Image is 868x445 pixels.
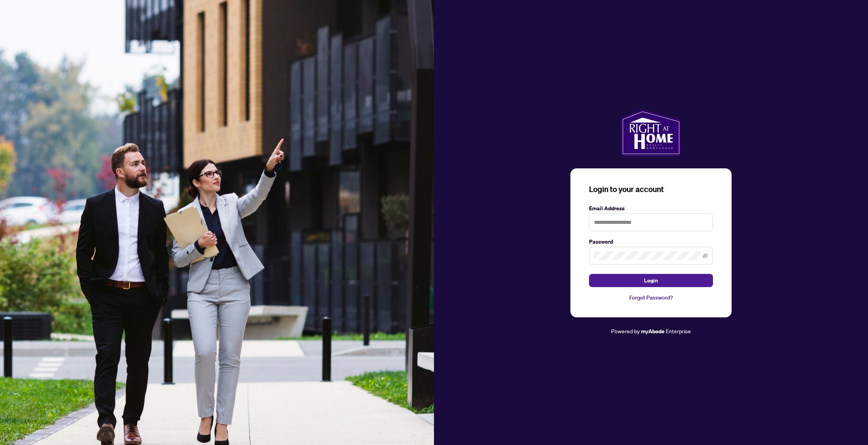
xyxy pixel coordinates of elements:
button: Login [589,274,713,287]
img: ma-logo [621,109,681,156]
span: eye-invisible [703,253,708,258]
span: Powered by [611,327,640,334]
label: Password [589,237,713,246]
h3: Login to your account [589,184,713,195]
a: myAbode [641,327,665,336]
span: Enterprise [666,327,691,334]
a: Forgot Password? [589,293,713,302]
label: Email Address [589,204,713,213]
span: Login [644,274,658,287]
